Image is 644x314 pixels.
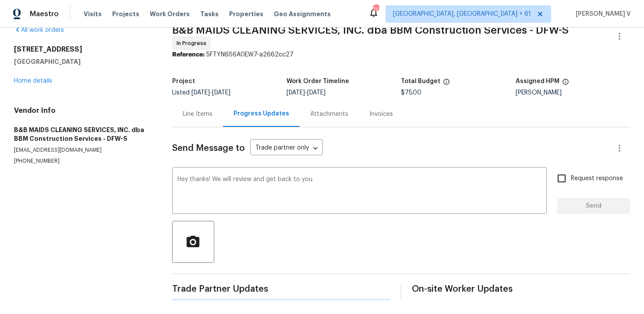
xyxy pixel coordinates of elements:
span: The hpm assigned to this work order. [562,78,569,90]
span: Listed [172,90,230,96]
span: In Progress [177,39,210,48]
span: B&B MAIDS CLEANING SERVICES, INC. dba BBM Construction Services - DFW-S [172,25,569,35]
textarea: Hey thanks! We will review and get back to you. [177,176,541,207]
div: Invoices [369,110,393,119]
span: Request response [571,174,623,183]
h5: Project [172,78,195,84]
div: [PERSON_NAME] [516,90,630,96]
span: $75.00 [401,90,421,96]
span: [DATE] [191,90,210,96]
div: Trade partner only [250,141,323,156]
p: [PHONE_NUMBER] [14,157,151,165]
h5: Work Order Timeline [287,78,349,84]
span: Properties [229,10,263,18]
b: Reference: [172,52,205,58]
span: The total cost of line items that have been proposed by Opendoor. This sum includes line items th... [443,78,450,90]
span: - [191,90,230,96]
span: Geo Assignments [274,10,331,18]
span: - [287,90,326,96]
div: 5FTYN6S6A0EW7-a2662cc27 [172,50,630,59]
span: Projects [112,10,139,18]
span: [DATE] [307,90,326,96]
div: 713 [373,5,379,14]
h5: Total Budget [401,78,440,84]
h2: [STREET_ADDRESS] [14,45,151,54]
span: [DATE] [287,90,305,96]
span: Visits [84,10,102,18]
h5: [GEOGRAPHIC_DATA] [14,57,151,66]
a: Home details [14,78,52,84]
div: Line Items [183,110,212,119]
span: Work Orders [150,10,190,18]
span: Trade Partner Updates [172,285,390,293]
span: Send Message to [172,144,245,153]
span: Maestro [30,10,59,18]
span: [GEOGRAPHIC_DATA], [GEOGRAPHIC_DATA] + 61 [393,10,531,18]
div: Progress Updates [234,109,289,118]
p: [EMAIL_ADDRESS][DOMAIN_NAME] [14,147,151,154]
a: All work orders [14,27,64,33]
h5: Assigned HPM [516,78,559,84]
div: Attachments [310,110,348,119]
span: On-site Worker Updates [412,285,630,293]
span: [DATE] [212,90,230,96]
h5: B&B MAIDS CLEANING SERVICES, INC. dba BBM Construction Services - DFW-S [14,126,151,143]
span: Tasks [200,11,219,17]
h4: Vendor Info [14,106,151,115]
span: [PERSON_NAME] V [572,10,631,18]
